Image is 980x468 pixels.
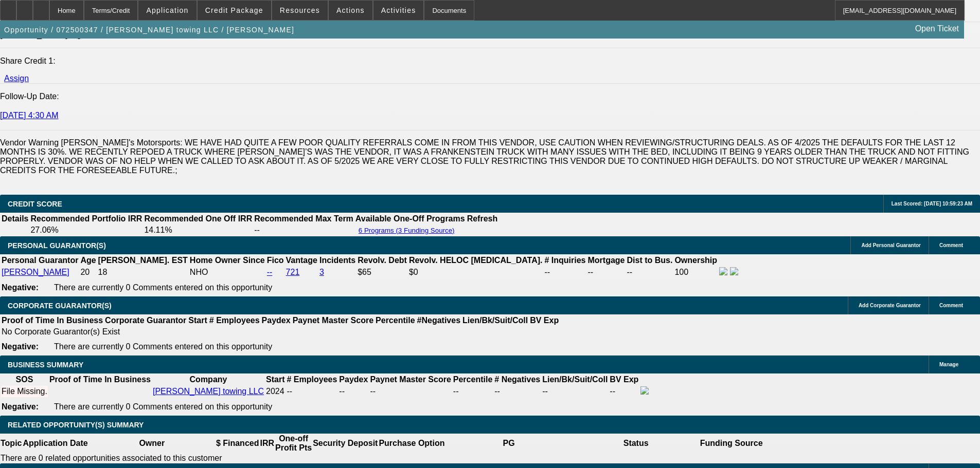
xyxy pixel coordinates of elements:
[275,434,312,453] th: One-off Profit Pts
[280,6,320,14] span: Resources
[530,316,559,325] b: BV Exp
[287,375,337,384] b: # Employees
[859,303,921,308] span: Add Corporate Guarantor
[266,375,284,384] b: Start
[609,386,639,397] td: --
[357,267,407,278] td: $65
[54,402,272,411] span: There are currently 0 Comments entered on this opportunity
[144,214,253,224] th: Recommended One Off IRR
[8,241,106,250] span: PERSONAL GUARANTOR(S)
[2,402,39,411] b: Negative:
[462,316,528,325] b: Lien/Bk/Suit/Coll
[381,6,416,14] span: Activities
[254,225,354,235] td: --
[2,256,78,265] b: Personal Guarantor
[587,267,626,278] td: --
[610,375,638,384] b: BV Exp
[2,283,39,292] b: Negative:
[1,214,29,224] th: Details
[336,6,365,14] span: Actions
[88,434,216,453] th: Owner
[494,375,540,384] b: # Negatives
[2,268,69,276] a: [PERSON_NAME]
[287,387,293,396] span: --
[153,387,264,396] a: [PERSON_NAME] towing LLC
[376,316,415,325] b: Percentile
[939,362,958,367] span: Manage
[911,20,963,38] a: Open Ticket
[338,386,368,397] td: --
[293,316,373,325] b: Paynet Master Score
[54,283,272,292] span: There are currently 0 Comments entered on this opportunity
[730,267,738,275] img: linkedin-icon.png
[286,256,317,265] b: Vantage
[588,256,625,265] b: Mortgage
[573,434,700,453] th: Status
[4,26,294,34] span: Opportunity / 072500347 / [PERSON_NAME] towing LLC / [PERSON_NAME]
[30,225,142,235] td: 27.06%
[259,434,275,453] th: IRR
[445,434,572,453] th: PG
[544,256,585,265] b: # Inquiries
[98,256,188,265] b: [PERSON_NAME]. EST
[544,267,586,278] td: --
[674,267,718,278] td: 100
[80,267,96,278] td: 20
[2,342,39,351] b: Negative:
[54,342,272,351] span: There are currently 0 Comments entered on this opportunity
[8,302,112,310] span: CORPORATE GUARANTOR(S)
[105,316,186,325] b: Corporate Guarantor
[409,256,543,265] b: Revolv. HELOC [MEDICAL_DATA].
[267,256,284,265] b: Fico
[939,303,963,308] span: Comment
[254,214,354,224] th: Recommended Max Term
[8,361,83,369] span: BUSINESS SUMMARY
[205,6,263,14] span: Credit Package
[265,386,285,397] td: 2024
[188,316,207,325] b: Start
[190,375,227,384] b: Company
[892,201,972,207] span: Last Scored: [DATE] 10:59:23 AM
[138,1,196,20] button: Application
[144,225,253,235] td: 14.11%
[30,214,142,224] th: Recommended Portfolio IRR
[674,256,717,265] b: Ownership
[861,242,921,248] span: Add Personal Guarantor
[49,375,151,385] th: Proof of Time In Business
[262,316,291,325] b: Paydex
[286,268,300,276] a: 721
[209,316,260,325] b: # Employees
[467,214,498,224] th: Refresh
[378,434,445,453] th: Purchase Option
[1,375,48,385] th: SOS
[216,434,260,453] th: $ Financed
[189,267,265,278] td: NHO
[339,375,368,384] b: Paydex
[542,375,608,384] b: Lien/Bk/Suit/Coll
[22,434,88,453] th: Application Date
[355,214,466,224] th: Available One-Off Programs
[8,200,62,208] span: CREDIT SCORE
[80,256,96,265] b: Age
[267,268,273,276] a: --
[417,316,461,325] b: #Negatives
[190,256,265,265] b: Home Owner Since
[98,267,188,278] td: 18
[373,1,424,20] button: Activities
[329,1,372,20] button: Actions
[494,387,540,396] div: --
[1,327,563,337] td: No Corporate Guarantor(s) Exist
[1,315,103,326] th: Proof of Time In Business
[627,267,673,278] td: --
[272,1,328,20] button: Resources
[408,267,543,278] td: $0
[2,387,47,396] div: File Missing.
[627,256,673,265] b: Dist to Bus.
[146,6,188,14] span: Application
[312,434,378,453] th: Security Deposit
[542,386,608,397] td: --
[370,375,451,384] b: Paynet Master Score
[8,421,144,429] span: RELATED OPPORTUNITY(S) SUMMARY
[4,74,29,83] a: Assign
[355,226,458,235] button: 6 Programs (3 Funding Source)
